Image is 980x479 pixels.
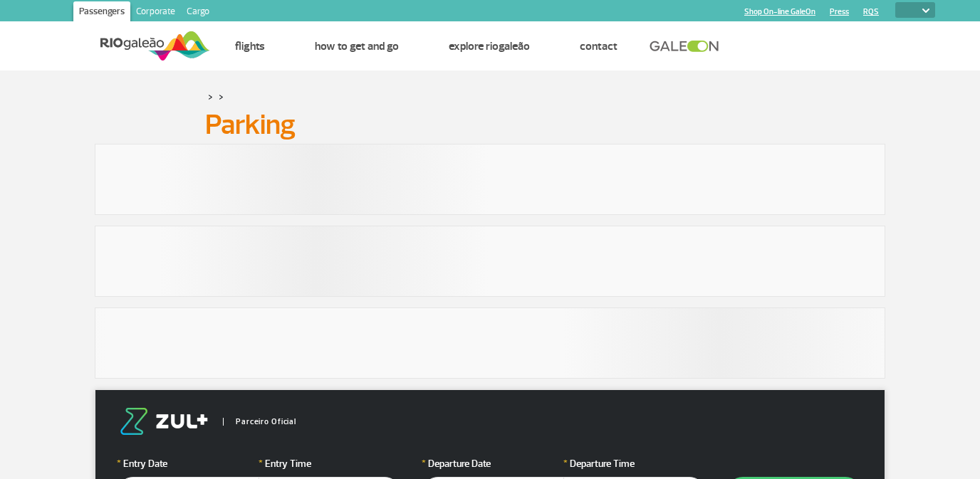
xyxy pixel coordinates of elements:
[117,408,211,435] img: logo-zul.png
[422,456,564,471] label: Departure Date
[73,1,130,24] a: Passengers
[830,7,849,16] a: Press
[235,39,265,53] a: Flights
[219,88,224,105] a: >
[580,39,617,53] a: Contact
[449,39,530,53] a: Explore RIOgaleão
[744,7,815,16] a: Shop On-line GaleOn
[315,39,399,53] a: How to get and go
[223,418,296,426] span: Parceiro Oficial
[117,456,259,471] label: Entry Date
[863,7,879,16] a: RQS
[181,1,215,24] a: Cargo
[259,456,401,471] label: Entry Time
[563,456,706,471] label: Departure Time
[208,88,213,105] a: >
[130,1,181,24] a: Corporate
[205,112,775,137] h1: Parking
